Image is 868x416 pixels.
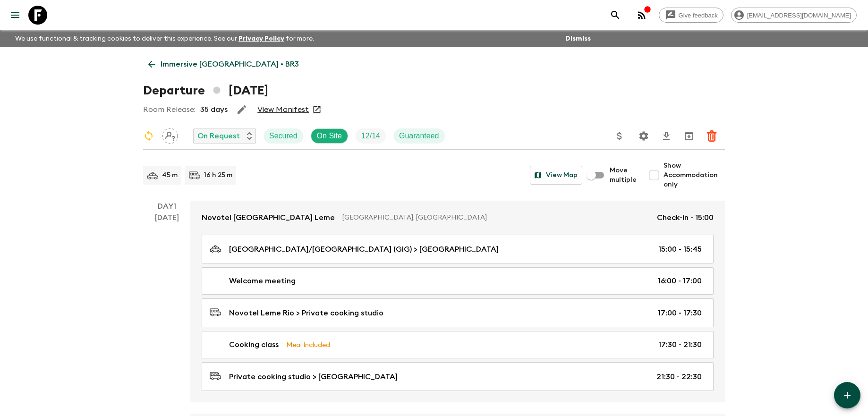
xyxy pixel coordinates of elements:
[238,35,284,42] a: Privacy Policy
[702,127,721,145] button: Delete
[356,128,386,144] div: Trip Fill
[11,30,318,47] p: We use functional & tracking cookies to deliver this experience. See our for more.
[361,130,380,142] p: 12 / 14
[742,12,856,19] span: [EMAIL_ADDRESS][DOMAIN_NAME]
[610,127,629,145] button: Update Price, Early Bird Discount and Costs
[311,128,348,144] div: On Site
[657,127,676,145] button: Download CSV
[202,235,714,263] a: [GEOGRAPHIC_DATA]/[GEOGRAPHIC_DATA] (GIG) > [GEOGRAPHIC_DATA]15:00 - 15:45
[606,6,625,25] button: search adventures
[155,212,179,402] div: [DATE]
[657,212,714,223] p: Check-in - 15:00
[202,212,335,223] p: Novotel [GEOGRAPHIC_DATA] Leme
[161,59,299,70] p: Immersive [GEOGRAPHIC_DATA] • BR3
[530,166,582,185] button: View Map
[202,267,714,295] a: Welcome meeting16:00 - 17:00
[202,298,714,327] a: Novotel Leme Rio > Private cooking studio17:00 - 17:30
[204,170,232,180] p: 16 h 25 m
[658,307,702,319] p: 17:00 - 17:30
[673,12,723,19] span: Give feedback
[197,130,240,142] p: On Request
[656,371,702,382] p: 21:30 - 22:30
[162,170,178,180] p: 45 m
[286,340,330,350] p: Meal Included
[229,339,279,350] p: Cooking class
[658,339,702,350] p: 17:30 - 21:30
[229,307,383,319] p: Novotel Leme Rio > Private cooking studio
[143,130,154,142] svg: Sync Required - Changes detected
[563,32,593,45] button: Dismiss
[6,6,25,25] button: menu
[143,201,190,212] p: Day 1
[229,371,398,382] p: Private cooking studio > [GEOGRAPHIC_DATA]
[399,130,439,142] p: Guaranteed
[264,128,303,144] div: Secured
[659,8,723,23] a: Give feedback
[143,81,268,100] h1: Departure [DATE]
[658,275,702,287] p: 16:00 - 17:00
[202,331,714,358] a: Cooking classMeal Included17:30 - 21:30
[731,8,857,23] div: [EMAIL_ADDRESS][DOMAIN_NAME]
[610,166,637,185] span: Move multiple
[162,131,178,138] span: Assign pack leader
[664,161,725,189] span: Show Accommodation only
[143,104,196,115] p: Room Release:
[269,130,298,142] p: Secured
[202,362,714,391] a: Private cooking studio > [GEOGRAPHIC_DATA]21:30 - 22:30
[143,55,304,74] a: Immersive [GEOGRAPHIC_DATA] • BR3
[200,104,228,115] p: 35 days
[190,201,725,235] a: Novotel [GEOGRAPHIC_DATA] Leme[GEOGRAPHIC_DATA], [GEOGRAPHIC_DATA]Check-in - 15:00
[634,127,653,145] button: Settings
[680,127,698,145] button: Archive (Completed, Cancelled or Unsynced Departures only)
[229,244,499,255] p: [GEOGRAPHIC_DATA]/[GEOGRAPHIC_DATA] (GIG) > [GEOGRAPHIC_DATA]
[257,105,309,114] a: View Manifest
[342,213,649,222] p: [GEOGRAPHIC_DATA], [GEOGRAPHIC_DATA]
[229,275,296,287] p: Welcome meeting
[658,244,702,255] p: 15:00 - 15:45
[317,130,342,142] p: On Site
